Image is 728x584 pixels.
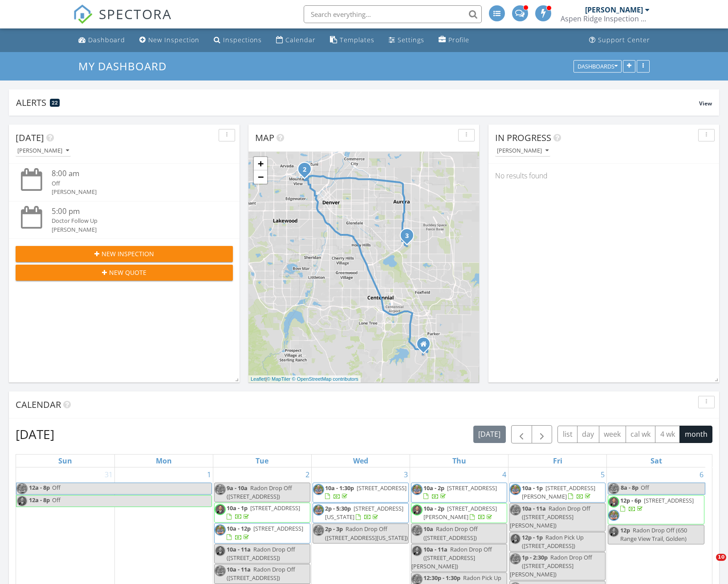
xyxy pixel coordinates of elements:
[522,533,584,550] span: Radon Pick Up ([STREET_ADDRESS])
[423,504,444,512] span: 10a - 2p
[488,164,719,188] div: No results found
[254,455,270,467] a: Tuesday
[16,265,233,281] button: New Quote
[313,503,409,523] a: 2p - 5:30p [STREET_ADDRESS][US_STATE]
[109,268,146,277] span: New Quote
[227,545,251,553] span: 10a - 11a
[325,525,343,533] span: 2p - 3p
[655,426,680,443] button: 4 wk
[577,426,599,443] button: day
[267,376,291,382] a: © MapTiler
[254,157,267,170] a: Zoom in
[325,484,407,500] a: 10a - 1:30p [STREET_ADDRESS]
[532,425,553,443] button: Next month
[423,525,478,541] span: Radon Drop Off ([STREET_ADDRESS])
[447,484,497,492] span: [STREET_ADDRESS]
[52,168,215,179] div: 8:00 am
[423,484,444,492] span: 10a - 2p
[28,483,50,494] span: 12a - 8p
[52,226,215,234] div: [PERSON_NAME]
[227,524,251,532] span: 10a - 12p
[214,503,310,523] a: 10a - 1p [STREET_ADDRESS]
[16,399,61,411] span: Calendar
[16,495,28,507] img: screen_shot_20220111_at_2.52.21_pm.png
[385,32,428,48] a: Settings
[75,32,129,48] a: Dashboard
[699,100,712,107] span: View
[227,524,303,541] a: 10a - 12p [STREET_ADDRESS]
[522,484,595,500] span: [STREET_ADDRESS][PERSON_NAME]
[305,169,310,174] div: 4452 Stuart St, Denver, CO 80212
[411,545,492,570] span: Radon Drop Off ([STREET_ADDRESS][PERSON_NAME])
[325,504,351,512] span: 2p - 5:30p
[52,496,61,504] span: Off
[423,525,433,533] span: 10a
[522,484,543,492] span: 10a - 1p
[304,5,482,23] input: Search everything...
[227,565,251,573] span: 10a - 11a
[586,32,654,48] a: Support Center
[16,97,699,109] div: Alerts
[608,526,619,537] img: screen_shot_20220111_at_2.52.21_pm.png
[73,4,93,24] img: The Best Home Inspection Software - Spectora
[423,574,460,582] span: 12:30p - 1:30p
[340,36,374,44] div: Templates
[313,525,324,536] img: upsdated_headshot_2.jpg
[99,4,172,23] span: SPECTORA
[510,504,521,516] img: upsdated_headshot_2.jpg
[599,426,626,443] button: week
[522,553,548,561] span: 1p - 2:30p
[215,504,226,515] img: screen_shot_20220111_at_2.52.21_pm.png
[16,132,44,144] span: [DATE]
[16,145,71,157] button: [PERSON_NAME]
[698,554,719,575] iframe: Intercom live chat
[292,376,358,382] a: © OpenStreetMap contributors
[500,467,508,482] a: Go to September 4, 2025
[250,504,300,512] span: [STREET_ADDRESS]
[620,496,694,513] a: 12p - 6p [STREET_ADDRESS]
[52,100,58,106] span: 22
[52,483,61,491] span: Off
[57,455,74,467] a: Sunday
[227,504,300,520] a: 10a - 1p [STREET_ADDRESS]
[522,504,546,512] span: 10a - 11a
[557,426,578,443] button: list
[16,425,54,443] h2: [DATE]
[423,484,497,500] a: 10a - 2p [STREET_ADDRESS]
[649,455,664,467] a: Saturday
[620,483,639,494] span: 8a - 8p
[644,496,694,504] span: [STREET_ADDRESS]
[585,5,643,14] div: [PERSON_NAME]
[52,206,215,217] div: 5:00 pm
[620,526,630,534] span: 12p
[522,533,543,541] span: 12p - 1p
[620,526,687,543] span: Radon Drop Off (650 Range View Trail, Golden)
[423,545,447,553] span: 10a - 11a
[510,504,590,529] span: Radon Drop Off ([STREET_ADDRESS][PERSON_NAME])
[407,235,412,241] div: 14300 E Marina Dr 106, Aurora, CO 80014
[215,545,226,556] img: screen_shot_20220111_at_2.52.21_pm.png
[716,554,726,561] span: 10
[510,553,592,578] span: Radon Drop Off ([STREET_ADDRESS][PERSON_NAME])
[509,483,606,503] a: 10a - 1p [STREET_ADDRESS][PERSON_NAME]
[313,504,324,516] img: upsdated_headshot_2.jpg
[251,376,265,382] a: Leaflet
[495,132,551,144] span: In Progress
[448,36,469,44] div: Profile
[608,495,704,524] a: 12p - 6p [STREET_ADDRESS]
[698,467,705,482] a: Go to September 6, 2025
[52,179,215,188] div: Off
[411,545,423,556] img: screen_shot_20220111_at_2.52.21_pm.png
[78,59,174,73] a: My Dashboard
[325,525,408,541] span: Radon Drop Off ([STREET_ADDRESS][US_STATE])
[679,426,712,443] button: month
[205,467,213,482] a: Go to September 1, 2025
[28,495,50,507] span: 12a - 8p
[473,426,506,443] button: [DATE]
[405,233,409,239] i: 3
[626,426,656,443] button: cal wk
[304,467,311,482] a: Go to September 2, 2025
[52,188,215,196] div: [PERSON_NAME]
[215,484,226,495] img: upsdated_headshot_2.jpg
[423,504,497,521] span: [STREET_ADDRESS][PERSON_NAME]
